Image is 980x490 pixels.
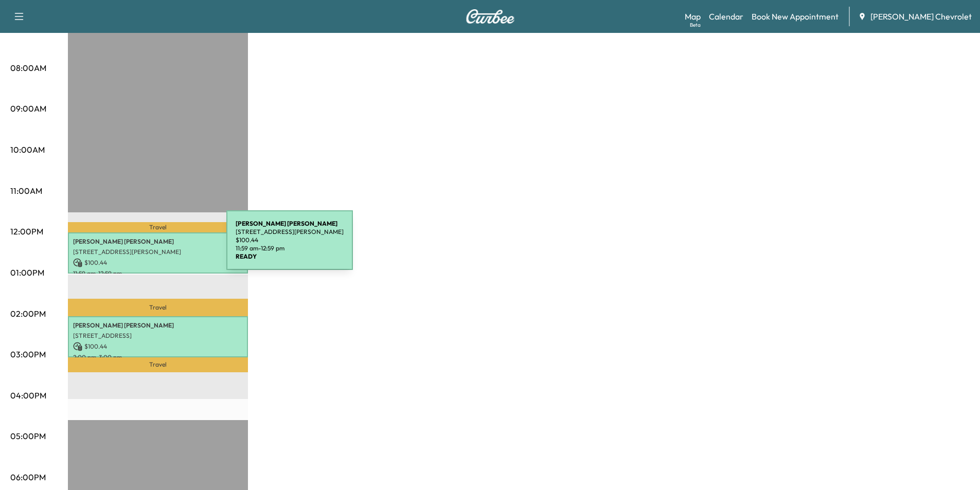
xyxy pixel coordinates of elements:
[236,236,344,244] p: $ 100.44
[73,248,243,256] p: [STREET_ADDRESS][PERSON_NAME]
[10,225,43,238] p: 12:00PM
[466,9,515,24] img: Curbee Logo
[73,342,243,351] p: $ 100.44
[68,222,248,232] p: Travel
[10,307,46,320] p: 02:00PM
[236,228,344,236] p: [STREET_ADDRESS][PERSON_NAME]
[68,357,248,372] p: Travel
[236,252,257,260] b: READY
[10,266,44,279] p: 01:00PM
[10,143,45,156] p: 10:00AM
[10,348,46,360] p: 03:00PM
[752,10,839,23] a: Book New Appointment
[685,10,701,23] a: MapBeta
[10,62,46,74] p: 08:00AM
[73,332,243,340] p: [STREET_ADDRESS]
[73,258,243,267] p: $ 100.44
[709,10,743,23] a: Calendar
[870,10,972,23] span: [PERSON_NAME] Chevrolet
[236,220,337,227] b: [PERSON_NAME] [PERSON_NAME]
[68,299,248,316] p: Travel
[73,353,243,361] p: 2:00 pm - 3:00 pm
[10,471,46,483] p: 06:00PM
[10,389,46,402] p: 04:00PM
[10,430,46,442] p: 05:00PM
[10,185,42,197] p: 11:00AM
[10,102,46,115] p: 09:00AM
[73,269,243,278] p: 11:59 am - 12:59 pm
[690,21,701,29] div: Beta
[73,238,243,246] p: [PERSON_NAME] [PERSON_NAME]
[73,321,243,330] p: [PERSON_NAME] [PERSON_NAME]
[236,244,344,252] p: 11:59 am - 12:59 pm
